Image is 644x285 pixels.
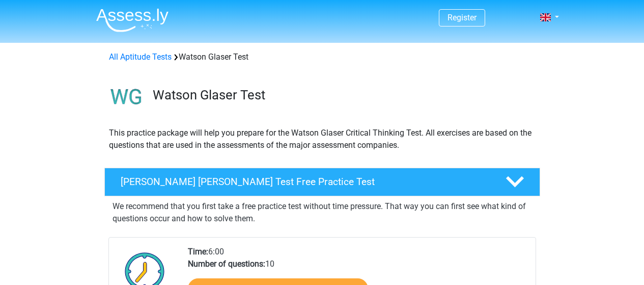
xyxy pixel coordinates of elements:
[96,8,169,32] img: Assessly
[447,13,477,22] a: Register
[188,247,208,256] b: Time:
[109,52,172,62] a: All Aptitude Tests
[113,200,532,225] p: We recommend that you first take a free practice test without time pressure. That way you can fir...
[121,176,489,188] h4: [PERSON_NAME] [PERSON_NAME] Test Free Practice Test
[105,75,148,119] img: watson glaser test
[105,51,540,63] div: Watson Glaser Test
[153,87,532,103] h3: Watson Glaser Test
[109,127,536,151] p: This practice package will help you prepare for the Watson Glaser Critical Thinking Test. All exe...
[188,259,265,269] b: Number of questions:
[100,168,544,196] a: [PERSON_NAME] [PERSON_NAME] Test Free Practice Test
